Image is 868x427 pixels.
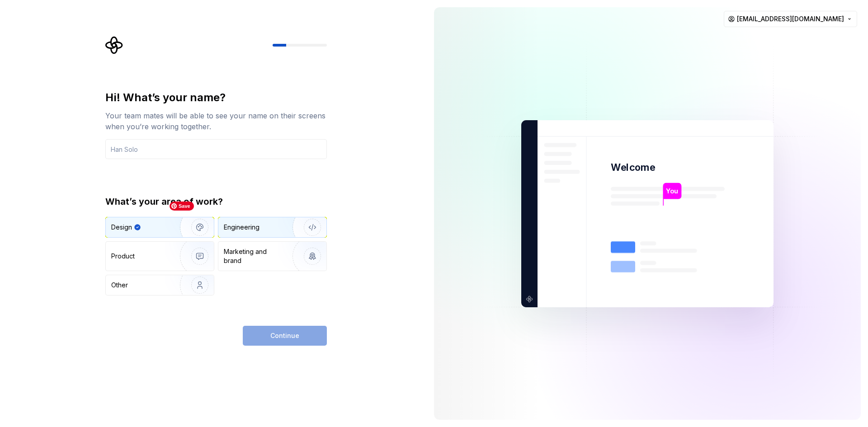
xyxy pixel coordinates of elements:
[111,252,135,261] div: Product
[105,90,327,105] div: Hi! What’s your name?
[105,195,327,208] div: What’s your area of work?
[105,110,327,132] div: Your team mates will be able to see your name on their screens when you’re working together.
[111,223,132,232] div: Design
[224,223,259,232] div: Engineering
[111,281,128,290] div: Other
[105,139,327,159] input: Han Solo
[737,14,844,23] span: [EMAIL_ADDRESS][DOMAIN_NAME]
[724,11,857,27] button: [EMAIL_ADDRESS][DOMAIN_NAME]
[666,186,678,196] p: You
[224,247,285,265] div: Marketing and brand
[611,161,655,174] p: Welcome
[170,202,194,211] span: Save
[105,36,123,54] svg: Supernova Logo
